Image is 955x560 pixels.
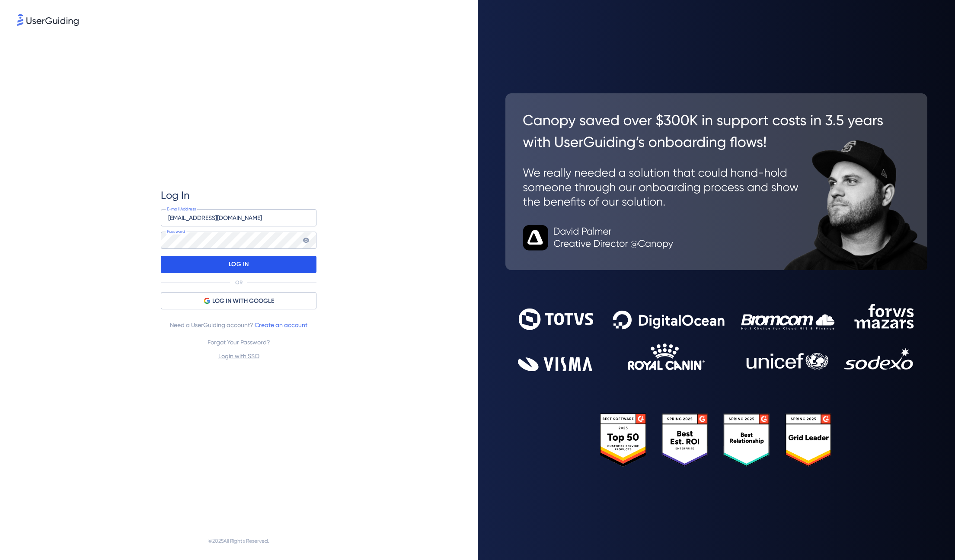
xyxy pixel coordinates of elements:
[229,258,249,271] p: LOG IN
[161,209,316,226] input: example@company.com
[505,93,928,270] img: 26c0aa7c25a843aed4baddd2b5e0fa68.svg
[17,14,79,26] img: 8faab4ba6bc7696a72372aa768b0286c.svg
[518,304,915,371] img: 9302ce2ac39453076f5bc0f2f2ca889b.svg
[600,414,832,467] img: 25303e33045975176eb484905ab012ff.svg
[170,320,307,330] span: Need a UserGuiding account?
[208,339,270,346] a: Forgot Your Password?
[218,353,259,360] a: Login with SSO
[208,536,269,546] span: © 2025 All Rights Reserved.
[212,296,274,306] span: LOG IN WITH GOOGLE
[255,321,307,328] a: Create an account
[161,188,190,202] span: Log In
[235,279,243,286] p: OR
